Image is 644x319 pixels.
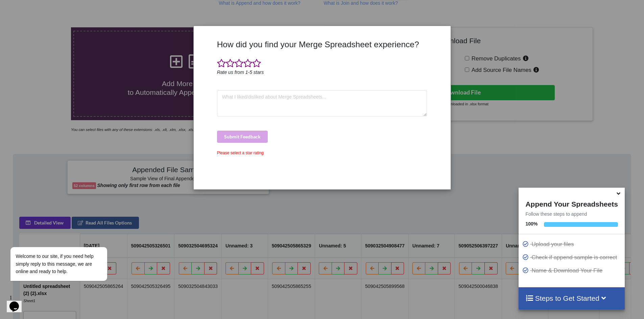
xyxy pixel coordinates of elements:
[519,198,624,208] h4: Append Your Spreadsheets
[525,294,618,302] h4: Steps to Get Started
[525,221,538,227] b: 100 %
[522,266,623,275] p: Name & Download Your File
[217,150,427,156] div: Please select a star rating
[522,253,623,262] p: Check if append sample is correct
[522,240,623,248] p: Upload your files
[7,292,28,312] iframe: chat widget
[7,209,128,289] iframe: chat widget
[519,211,624,217] p: Follow these steps to append
[217,70,264,75] i: Rate us from 1-5 stars
[217,39,427,49] h3: How did you find your Merge Spreadsheet experience?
